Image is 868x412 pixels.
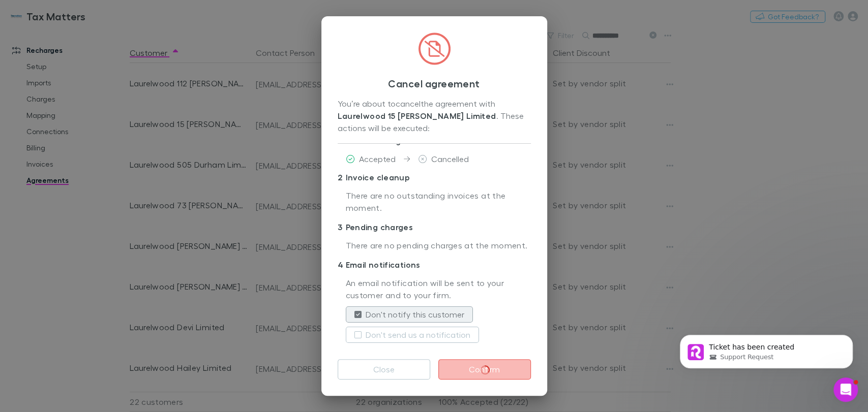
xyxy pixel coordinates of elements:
button: Close [338,359,430,379]
p: There are no outstanding invoices at the moment. [346,189,531,215]
p: Invoice cleanup [338,169,531,185]
iframe: Intercom live chat [833,377,858,402]
span: Accepted [359,154,396,164]
button: Don't send us a notification [346,327,479,343]
div: 4 [338,259,346,271]
label: Don't send us a notification [366,329,470,341]
strong: Laurelwood 15 [PERSON_NAME] Limited [338,111,496,121]
p: An email notification will be sent to your customer and to your firm. [346,277,531,302]
div: 3 [338,221,346,233]
p: Pending charges [338,219,531,235]
p: There are no pending charges at the moment. [346,239,531,252]
button: Confirm [438,359,531,379]
div: You’re about to cancel the agreement with . These actions will be executed: [338,98,531,135]
button: Don't notify this customer [346,306,473,323]
iframe: Intercom notifications message [665,313,868,385]
h3: Cancel agreement [338,77,531,89]
div: 2 [338,171,346,183]
label: Don't notify this customer [366,308,464,321]
span: Cancelled [431,154,469,164]
p: Email notifications [338,257,531,273]
img: svg%3e [418,33,451,65]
